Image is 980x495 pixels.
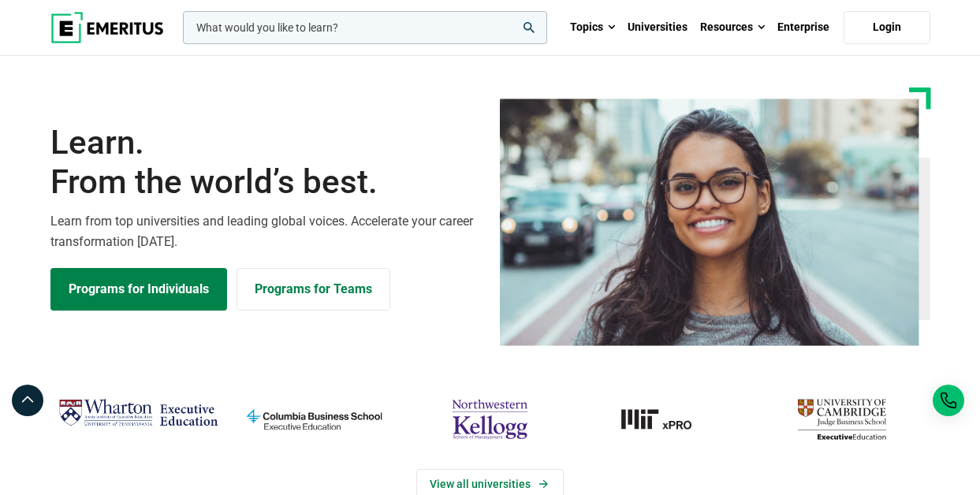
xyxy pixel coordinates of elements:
[410,393,570,445] img: northwestern-kellogg
[762,393,922,445] img: cambridge-judge-business-school
[586,393,746,445] img: MIT xPRO
[50,211,481,251] p: Learn from top universities and leading global voices. Accelerate your career transformation [DATE].
[586,393,746,445] a: MIT-xPRO
[58,393,218,433] img: Wharton Executive Education
[50,123,481,203] h1: Learn.
[500,99,919,346] img: Learn from the world's best
[50,268,227,311] a: Explore Programs
[844,11,930,44] a: Login
[234,393,394,445] img: columbia-business-school
[50,162,481,202] span: From the world’s best.
[237,268,390,311] a: Explore for Business
[183,11,547,44] input: woocommerce-product-search-field-0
